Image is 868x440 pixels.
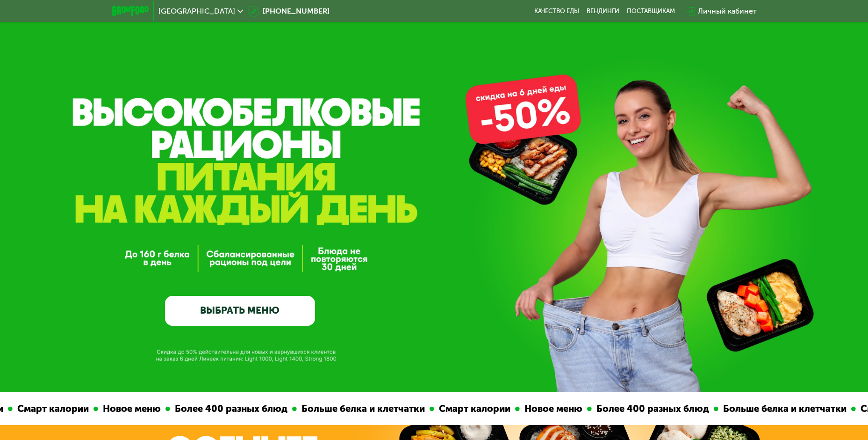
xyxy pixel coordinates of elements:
a: ВЫБРАТЬ МЕНЮ [165,296,315,326]
div: Больше белка и клетчатки [240,402,373,416]
a: Качество еды [534,7,579,15]
div: Личный кабинет [698,6,757,17]
div: Более 400 разных блюд [535,402,657,416]
div: Новое меню [42,402,109,416]
a: [PHONE_NUMBER] [248,6,330,17]
div: Более 400 разных блюд [114,402,236,416]
div: Новое меню [463,402,531,416]
div: Смарт калории [378,402,459,416]
div: поставщикам [627,7,675,15]
div: Больше белка и клетчатки [662,402,795,416]
a: Вендинги [587,7,619,15]
span: [GEOGRAPHIC_DATA] [158,7,235,15]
